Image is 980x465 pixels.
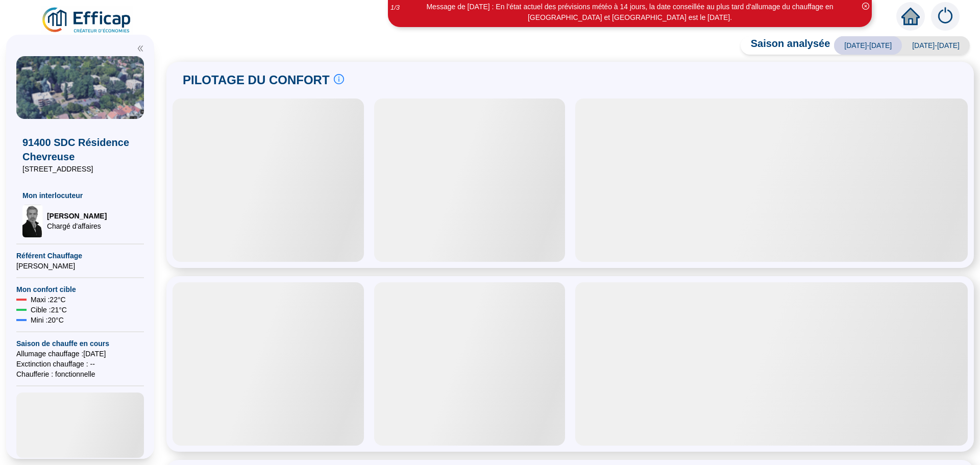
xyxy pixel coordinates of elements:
[902,36,970,55] span: [DATE]-[DATE]
[16,369,144,379] span: Chaufferie : fonctionnelle
[41,6,133,35] img: efficap energie logo
[741,36,830,55] span: Saison analysée
[22,164,138,174] span: [STREET_ADDRESS]
[31,315,64,325] span: Mini : 20 °C
[16,349,144,359] span: Allumage chauffage : [DATE]
[862,3,869,10] span: close-circle
[834,36,902,55] span: [DATE]-[DATE]
[389,2,870,23] div: Message de [DATE] : En l'état actuel des prévisions météo à 14 jours, la date conseillée au plus ...
[16,261,144,271] span: [PERSON_NAME]
[22,190,138,201] span: Mon interlocuteur
[931,2,960,31] img: alerts
[16,338,144,349] span: Saison de chauffe en cours
[390,4,400,11] i: 1 / 3
[16,284,144,295] span: Mon confort cible
[16,251,144,261] span: Référent Chauffage
[901,7,920,26] span: home
[47,211,107,221] span: [PERSON_NAME]
[137,45,144,52] span: double-left
[22,135,138,164] span: 91400 SDC Résidence Chevreuse
[16,359,144,369] span: Exctinction chauffage : --
[22,205,43,237] img: Chargé d'affaires
[31,295,66,305] span: Maxi : 22 °C
[47,221,107,231] span: Chargé d'affaires
[31,305,67,315] span: Cible : 21 °C
[183,72,330,88] span: PILOTAGE DU CONFORT
[334,74,344,84] span: info-circle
